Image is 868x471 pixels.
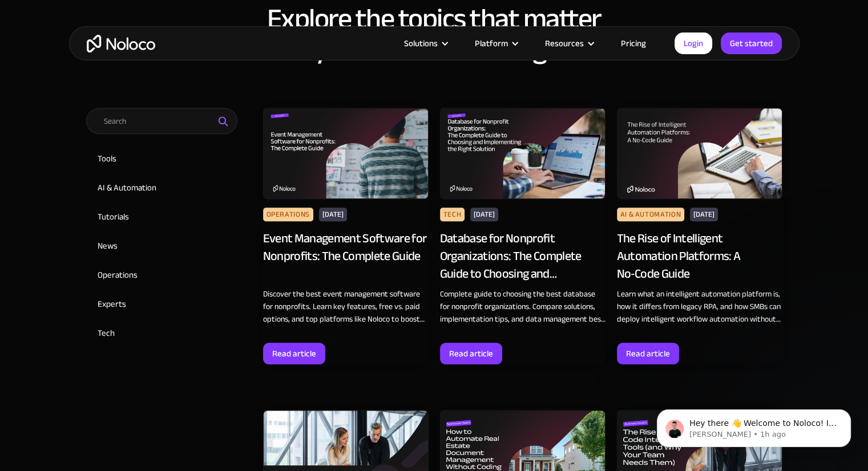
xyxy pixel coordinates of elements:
iframe: Intercom notifications message [640,385,868,465]
h2: Explore the topics that matter to you with Noloco Insights [80,3,788,65]
div: Platform [461,36,531,51]
div: Database for Nonprofit Organizations: The Complete Guide to Choosing and Implementing the Right S... [440,230,605,282]
a: Login [675,33,712,54]
div: Read article [272,346,316,361]
div: Discover the best event management software for nonprofits. Learn key features, free vs. paid opt... [263,288,429,326]
a: Pricing [607,36,660,51]
div: Resources [531,36,607,51]
div: Platform [475,36,508,51]
div: Solutions [390,36,461,51]
div: Read article [449,346,493,361]
form: Email Form 2 [86,108,252,346]
div: Complete guide to choosing the best database for nonprofit organizations. Compare solutions, impl... [440,288,605,326]
div: [DATE] [690,208,718,221]
div: Learn what an intelligent automation platform is, how it differs from legacy RPA, and how SMBs ca... [617,288,782,326]
div: AI & Automation [617,208,685,221]
a: Operations[DATE]Event Management Software for Nonprofits: The Complete GuideDiscover the best eve... [263,108,429,364]
div: The Rise of Intelligent Automation Platforms: A No‑Code Guide [617,230,782,282]
div: Read article [626,346,670,361]
div: Solutions [404,36,438,51]
a: AI & Automation[DATE]The Rise of Intelligent Automation Platforms: A No‑Code GuideLearn what an i... [617,108,782,364]
div: [DATE] [470,208,498,221]
a: home [87,35,155,52]
div: Resources [545,36,584,51]
div: Operations [263,208,313,221]
div: [DATE] [319,208,347,221]
a: Tech[DATE]Database for Nonprofit Organizations: The Complete Guide to Choosing and Implementing t... [440,108,605,364]
div: Tech [440,208,465,221]
a: Get started [721,33,782,54]
div: Event Management Software for Nonprofits: The Complete Guide [263,230,429,282]
input: Search [86,108,237,134]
